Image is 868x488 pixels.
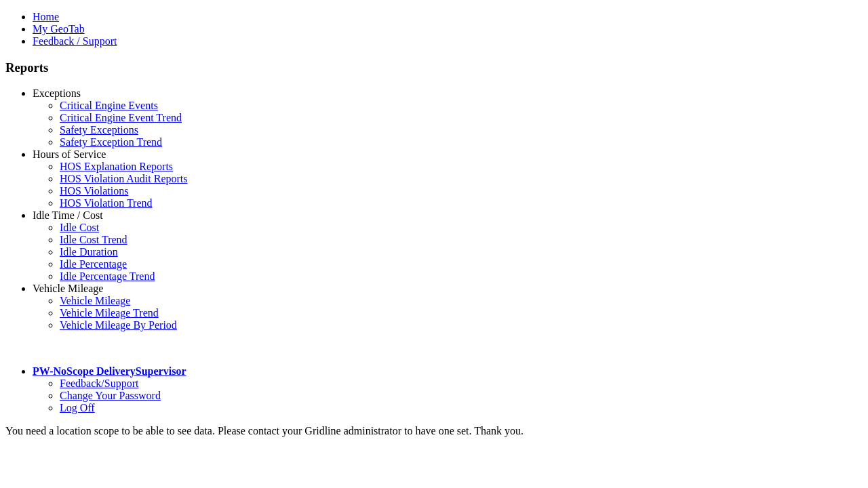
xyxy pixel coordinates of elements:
[60,136,162,148] a: Safety Exception Trend
[33,23,85,35] a: My GeoTab
[60,246,118,258] a: Idle Duration
[33,283,103,294] a: Vehicle Mileage
[60,270,155,282] a: Idle Percentage Trend
[60,222,99,233] a: Idle Cost
[60,390,161,401] a: Change Your Password
[33,148,106,160] a: Hours of Service
[33,365,186,377] a: PW-NoScope DeliverySupervisor
[60,112,182,123] a: Critical Engine Event Trend
[33,209,103,221] a: Idle Time / Cost
[33,35,117,47] a: Feedback / Support
[60,197,153,209] a: HOS Violation Trend
[33,87,81,99] a: Exceptions
[33,11,59,22] a: Home
[60,258,127,270] a: Idle Percentage
[60,173,188,184] a: HOS Violation Audit Reports
[5,60,863,75] h3: Reports
[60,124,138,136] a: Safety Exceptions
[60,295,130,306] a: Vehicle Mileage
[60,234,127,245] a: Idle Cost Trend
[60,185,128,197] a: HOS Violations
[60,307,159,319] a: Vehicle Mileage Trend
[60,319,177,331] a: Vehicle Mileage By Period
[60,402,95,413] a: Log Off
[5,425,863,437] div: You need a location scope to be able to see data. Please contact your Gridline administrator to h...
[60,161,173,172] a: HOS Explanation Reports
[60,100,158,111] a: Critical Engine Events
[60,378,138,389] a: Feedback/Support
